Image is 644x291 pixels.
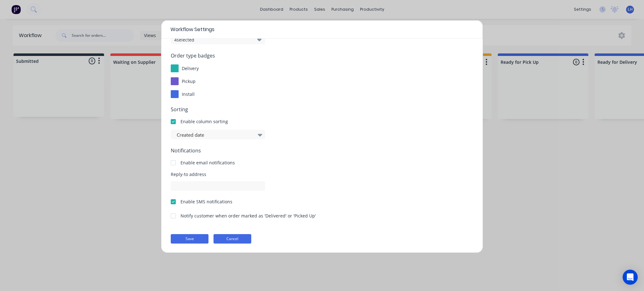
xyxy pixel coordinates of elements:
[171,234,208,244] button: Save
[182,78,196,84] span: pickup
[171,147,473,154] span: Notifications
[171,35,265,44] button: 4selected
[171,171,473,178] span: Reply-to address
[180,212,316,219] div: Notify customer when order marked as 'Delivered' or 'Picked Up'
[623,270,638,285] div: Open Intercom Messenger
[214,234,251,244] button: Cancel
[171,106,473,113] span: Sorting
[182,91,195,97] span: install
[180,198,232,205] div: Enable SMS notifications
[170,26,214,33] span: Workflow Settings
[171,52,473,59] span: Order type badges
[180,159,235,166] div: Enable email notifications
[180,118,228,125] div: Enable column sorting
[182,65,199,71] span: delivery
